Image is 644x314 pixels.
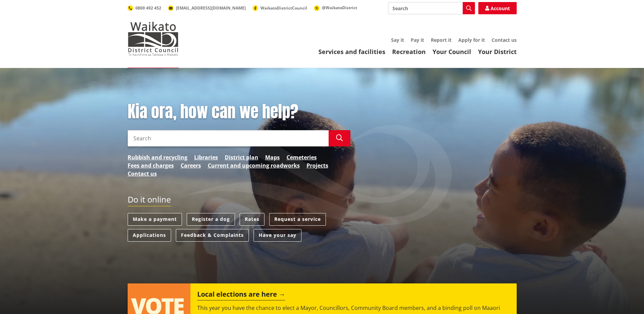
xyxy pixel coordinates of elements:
[265,153,280,161] a: Maps
[240,213,264,226] a: Rates
[128,170,157,178] a: Contact us
[392,48,426,56] a: Recreation
[128,5,161,11] a: 0800 492 452
[187,213,235,226] a: Register a dog
[388,2,475,14] input: Search input
[478,48,517,56] a: Your District
[478,2,517,14] a: Account
[135,5,161,11] span: 0800 492 452
[433,48,471,56] a: Your Council
[176,229,249,242] a: Feedback & Complaints
[458,37,485,43] a: Apply for it
[391,37,404,43] a: Say it
[128,195,171,207] h2: Do it online
[128,213,182,226] a: Make a payment
[287,153,317,161] a: Cemeteries
[260,5,307,11] span: WaikatoDistrictCouncil
[318,48,385,56] a: Services and facilities
[128,153,187,161] a: Rubbish and recycling
[194,153,218,161] a: Libraries
[181,161,201,170] a: Careers
[128,229,171,242] a: Applications
[492,37,517,43] a: Contact us
[208,161,300,170] a: Current and upcoming roadworks
[322,5,357,11] span: @WaikatoDistrict
[431,37,452,43] a: Report it
[225,153,258,161] a: District plan
[128,102,350,122] h1: Kia ora, how can we help?
[411,37,424,43] a: Pay it
[253,5,307,11] a: WaikatoDistrictCouncil
[128,161,174,170] a: Fees and charges
[269,213,326,226] a: Request a service
[307,161,328,170] a: Projects
[128,130,329,146] input: Search input
[168,5,246,11] a: [EMAIL_ADDRESS][DOMAIN_NAME]
[314,5,357,11] a: @WaikatoDistrict
[128,22,179,56] img: Waikato District Council - Te Kaunihera aa Takiwaa o Waikato
[176,5,246,11] span: [EMAIL_ADDRESS][DOMAIN_NAME]
[197,290,285,300] h2: Local elections are here
[254,229,301,242] a: Have your say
